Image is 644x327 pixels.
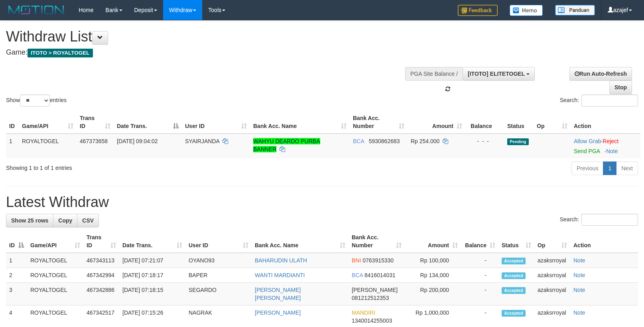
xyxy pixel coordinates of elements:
td: azaksrroyal [534,268,570,283]
th: User ID: activate to sort column ascending [185,230,252,253]
th: User ID: activate to sort column ascending [182,111,250,134]
td: OYANO93 [185,253,252,268]
th: Balance: activate to sort column ascending [461,230,498,253]
span: Rp 254.000 [411,138,439,144]
span: Show 25 rows [11,217,48,224]
td: ROYALTOGEL [27,253,83,268]
a: BAHARUDIN ULATH [255,257,307,264]
h1: Latest Withdraw [6,194,638,210]
th: Op: activate to sort column ascending [534,111,571,134]
span: Accepted [502,272,526,279]
th: Status [504,111,534,134]
a: Note [573,287,585,293]
a: 1 [603,162,616,175]
td: 1 [6,134,19,158]
span: Copy 5930862683 to clipboard [369,138,400,144]
img: Button%20Memo.svg [510,5,543,16]
label: Show entries [6,95,67,106]
span: BCA [353,138,364,144]
span: CSV [82,217,94,224]
td: ROYALTOGEL [27,283,83,305]
span: [ITOTO] ELITETOGEL [468,71,525,77]
input: Search: [581,214,638,226]
th: Date Trans.: activate to sort column ascending [119,230,185,253]
div: PGA Site Balance / [405,67,463,81]
label: Search: [560,214,638,226]
th: Bank Acc. Name: activate to sort column ascending [252,230,349,253]
td: - [461,253,498,268]
a: Run Auto-Refresh [569,67,632,81]
a: [PERSON_NAME] [255,309,301,316]
a: Send PGA [574,148,600,154]
span: Copy [58,217,72,224]
td: SEGARDO [185,283,252,305]
a: [PERSON_NAME] [PERSON_NAME] [255,287,301,301]
td: 467343113 [83,253,119,268]
th: Bank Acc. Number: activate to sort column ascending [350,111,408,134]
label: Search: [560,95,638,106]
th: Status: activate to sort column ascending [498,230,534,253]
td: - [461,283,498,305]
input: Search: [581,95,638,106]
a: Note [573,309,585,316]
span: Accepted [502,287,526,294]
span: Pending [507,138,529,145]
span: Copy 081212512353 to clipboard [352,295,389,301]
td: 467342994 [83,268,119,283]
td: azaksrroyal [534,283,570,305]
span: Accepted [502,258,526,264]
img: Feedback.jpg [458,5,498,16]
a: Previous [571,162,603,175]
td: 467342886 [83,283,119,305]
th: Trans ID: activate to sort column ascending [77,111,114,134]
span: [DATE] 09:04:02 [117,138,158,144]
div: Showing 1 to 1 of 1 entries [6,161,262,172]
th: ID: activate to sort column descending [6,230,27,253]
th: Bank Acc. Name: activate to sort column ascending [250,111,350,134]
td: 3 [6,283,27,305]
td: Rp 200,000 [405,283,461,305]
th: Op: activate to sort column ascending [534,230,570,253]
td: [DATE] 07:18:17 [119,268,185,283]
td: [DATE] 07:18:15 [119,283,185,305]
span: Copy 1340014255003 to clipboard [352,317,392,324]
h1: Withdraw List [6,29,421,45]
th: Amount: activate to sort column ascending [408,111,465,134]
td: Rp 100,000 [405,253,461,268]
span: BCA [352,272,363,278]
th: Bank Acc. Number: activate to sort column ascending [349,230,405,253]
span: · [574,138,603,144]
img: MOTION_logo.png [6,4,67,16]
a: Note [573,272,585,278]
span: MANDIRI [352,309,375,316]
span: ITOTO > ROYALTOGEL [28,49,93,57]
a: Show 25 rows [6,214,53,227]
th: Date Trans.: activate to sort column descending [114,111,182,134]
a: Note [606,148,618,154]
td: [DATE] 07:21:07 [119,253,185,268]
td: Rp 134,000 [405,268,461,283]
td: ROYALTOGEL [19,134,77,158]
span: [PERSON_NAME] [352,287,398,293]
td: BAPER [185,268,252,283]
th: Game/API: activate to sort column ascending [27,230,83,253]
th: Balance [465,111,504,134]
td: azaksrroyal [534,253,570,268]
img: panduan.png [555,5,595,16]
span: 467373658 [80,138,108,144]
a: Allow Grab [574,138,601,144]
th: Game/API: activate to sort column ascending [19,111,77,134]
h4: Game: [6,49,421,57]
a: Note [573,257,585,264]
select: Showentries [20,95,50,106]
span: Copy 8416014031 to clipboard [364,272,396,278]
th: Action [571,111,640,134]
a: Reject [603,138,618,144]
span: SYAIRJANDA [185,138,219,144]
th: Trans ID: activate to sort column ascending [83,230,119,253]
div: - - - [469,137,501,145]
a: Copy [53,214,77,227]
a: WANTI MARDIANTI [255,272,305,278]
td: - [461,268,498,283]
td: · [571,134,640,158]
